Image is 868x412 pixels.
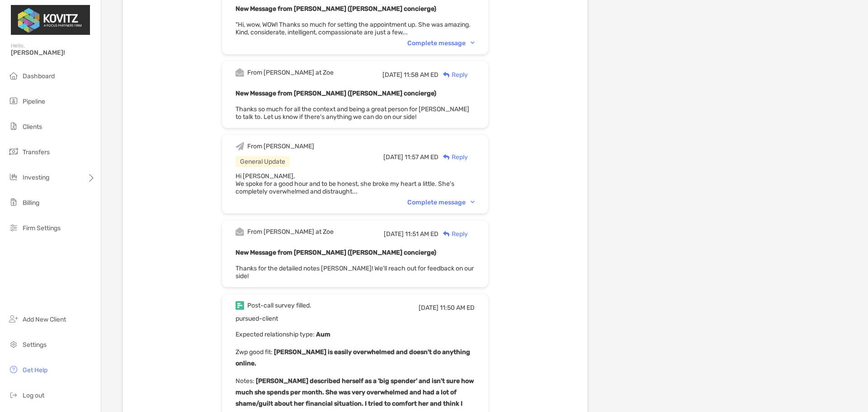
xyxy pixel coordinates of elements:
[383,153,403,161] span: [DATE]
[419,304,439,312] span: [DATE]
[236,142,244,151] img: Event icon
[8,313,19,324] img: add_new_client icon
[236,156,290,167] div: General Update
[23,366,47,374] span: Get Help
[382,71,402,79] span: [DATE]
[236,315,278,322] span: pursued-client
[23,316,66,323] span: Add New Client
[23,123,42,131] span: Clients
[8,364,19,375] img: get-help icon
[236,346,475,369] p: Zwp good fit :
[439,152,468,162] div: Reply
[23,98,45,105] span: Pipeline
[407,199,475,206] div: Complete message
[8,121,19,132] img: clients icon
[404,71,439,79] span: 11:58 AM ED
[405,153,439,161] span: 11:57 AM ED
[8,389,19,400] img: logout icon
[315,331,330,338] b: Aum
[236,172,454,195] span: Hi [PERSON_NAME], We spoke for a good hour and to be honest, she broke my heart a little. She's c...
[11,49,95,57] span: [PERSON_NAME]!
[11,4,90,36] img: Zoe Logo
[247,142,314,150] div: From [PERSON_NAME]
[8,339,19,350] img: settings icon
[23,148,50,156] span: Transfers
[407,39,475,47] div: Complete message
[247,228,334,236] div: From [PERSON_NAME] at Zoe
[8,70,19,81] img: dashboard icon
[23,174,49,181] span: Investing
[236,105,469,121] span: Thanks so much for all the context and being a great person for [PERSON_NAME] to talk to. Let us ...
[439,70,468,80] div: Reply
[443,72,450,78] img: Reply icon
[23,72,55,80] span: Dashboard
[236,348,470,367] b: [PERSON_NAME] is easily overwhelmed and doesn't do anything online.
[405,230,439,238] span: 11:51 AM ED
[236,227,244,236] img: Event icon
[8,222,19,233] img: firm-settings icon
[471,42,475,44] img: Chevron icon
[443,231,450,237] img: Reply icon
[23,341,47,349] span: Settings
[247,69,334,76] div: From [PERSON_NAME] at Zoe
[236,265,474,280] span: Thanks for the detailed notes [PERSON_NAME]! We'll reach out for feedback on our side!
[236,68,244,77] img: Event icon
[8,95,19,106] img: pipeline icon
[8,146,19,157] img: transfers icon
[23,392,44,399] span: Log out
[8,197,19,208] img: billing icon
[440,304,475,312] span: 11:50 AM ED
[443,154,450,160] img: Reply icon
[471,201,475,204] img: Chevron icon
[236,21,471,36] span: "Hi, wow, WOW! Thanks so much for setting the appointment up. She was amazing. Kind, considerate,...
[236,301,244,310] img: Event icon
[236,249,436,256] b: New Message from [PERSON_NAME] ([PERSON_NAME] concierge)
[236,329,475,340] p: Expected relationship type :
[236,5,436,13] b: New Message from [PERSON_NAME] ([PERSON_NAME] concierge)
[439,229,468,239] div: Reply
[23,224,61,232] span: Firm Settings
[23,199,39,207] span: Billing
[247,302,311,309] div: Post-call survey filled.
[8,171,19,182] img: investing icon
[236,90,436,97] b: New Message from [PERSON_NAME] ([PERSON_NAME] concierge)
[384,230,404,238] span: [DATE]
